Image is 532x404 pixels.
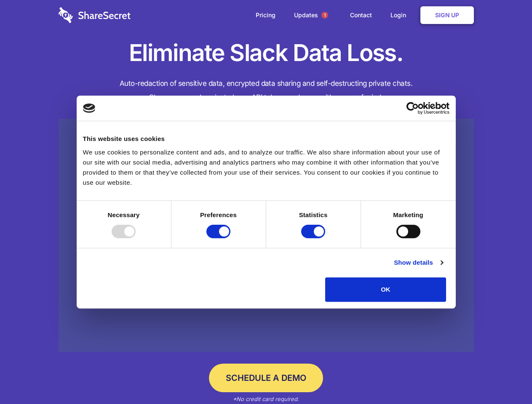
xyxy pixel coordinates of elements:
a: Schedule a Demo [209,364,323,392]
strong: Preferences [200,211,237,218]
strong: Necessary [108,211,140,218]
a: Usercentrics Cookiebot - opens in a new window [376,102,449,114]
strong: Statistics [299,211,328,218]
a: Wistia video thumbnail [59,119,474,352]
span: 1 [321,12,328,19]
strong: Marketing [393,211,423,218]
a: Contact [342,2,380,28]
div: We use cookies to personalize content and ads, and to analyze our traffic. We also share informat... [83,147,449,188]
img: logo-wordmark-white-trans-d4663122ce5f474addd5e946df7df03e33cb6a1c49d2221995e7729f52c070b2.svg [59,7,131,23]
em: *No credit card required. [233,396,299,402]
h1: Eliminate Slack Data Loss. [59,38,474,68]
div: This website uses cookies [83,134,449,144]
a: Login [382,2,419,28]
h4: Auto-redaction of sensitive data, encrypted data sharing and self-destructing private chats. Shar... [59,77,474,104]
button: OK [325,277,446,302]
a: Pricing [247,2,284,28]
img: logo [83,104,96,113]
a: Sign Up [420,6,474,24]
a: Show details [394,258,443,268]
